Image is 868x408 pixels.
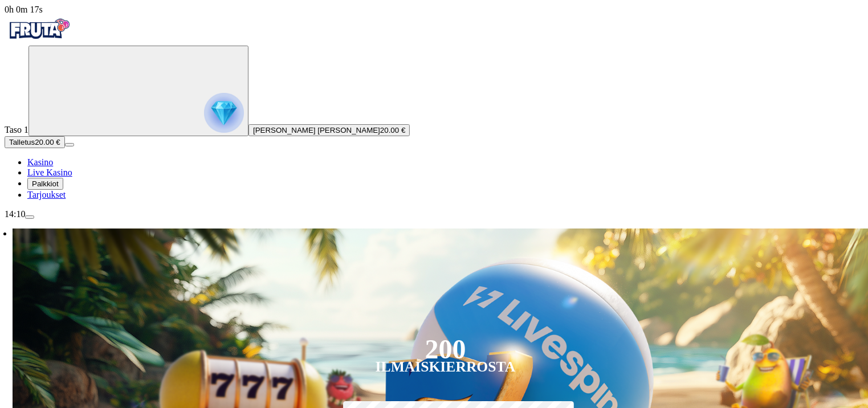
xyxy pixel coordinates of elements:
span: Taso 1 [5,125,28,134]
button: reward iconPalkkiot [27,178,63,190]
a: Fruta [5,35,73,45]
span: Tarjoukset [27,190,66,199]
img: reward progress [204,93,244,133]
button: [PERSON_NAME] [PERSON_NAME]20.00 € [248,124,410,136]
span: Kasino [27,157,53,167]
span: Live Kasino [27,168,72,177]
div: Ilmaiskierrosta [376,360,516,374]
span: Talletus [9,138,35,146]
div: 200 [425,342,466,356]
button: menu [65,143,74,146]
span: 20.00 € [35,138,60,146]
img: Fruta [5,15,73,43]
a: poker-chip iconLive Kasino [27,168,72,177]
button: Talletusplus icon20.00 € [5,136,65,148]
button: reward progress [28,46,248,136]
span: 14:10 [5,209,25,219]
span: [PERSON_NAME] [PERSON_NAME] [253,126,380,134]
a: diamond iconKasino [27,157,53,167]
span: Palkkiot [32,179,59,188]
a: gift-inverted iconTarjoukset [27,190,66,199]
nav: Primary [5,15,863,200]
span: 20.00 € [380,126,405,134]
span: user session time [5,5,43,14]
button: menu [25,215,34,219]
